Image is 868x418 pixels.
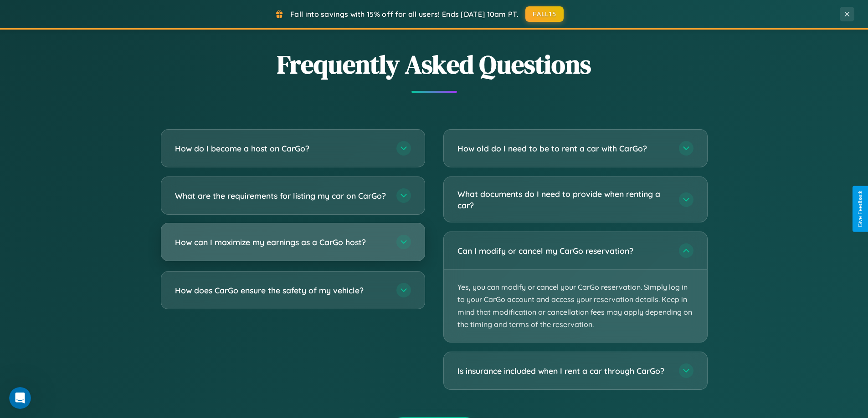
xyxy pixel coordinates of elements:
h3: How old do I need to be to rent a car with CarGo? [457,143,670,154]
div: Give Feedback [857,191,863,227]
span: Fall into savings with 15% off for all users! Ends [DATE] 10am PT. [290,10,519,19]
h3: How can I maximize my earnings as a CarGo host? [175,237,387,248]
h3: How does CarGo ensure the safety of my vehicle? [175,285,387,296]
h3: Can I modify or cancel my CarGo reservation? [457,245,670,257]
button: FALL15 [525,6,564,22]
h3: What are the requirements for listing my car on CarGo? [175,190,387,201]
h3: Is insurance included when I rent a car through CarGo? [457,365,670,377]
h3: What documents do I need to provide when renting a car? [457,188,670,211]
p: Yes, you can modify or cancel your CarGo reservation. Simply log in to your CarGo account and acc... [444,270,707,342]
iframe: Intercom live chat [9,387,31,409]
h2: Frequently Asked Questions [161,47,708,82]
h3: How do I become a host on CarGo? [175,143,387,154]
